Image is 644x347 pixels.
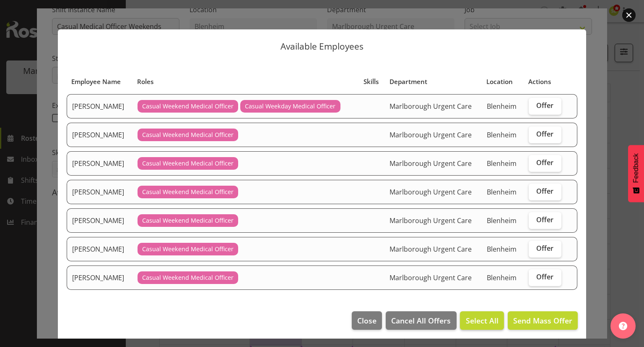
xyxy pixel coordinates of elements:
span: Casual Weekend Medical Officer [142,273,234,282]
img: help-xxl-2.png [619,322,627,330]
span: Department [390,77,427,87]
span: Casual Weekend Medical Officer [142,187,234,197]
span: Offer [536,130,553,138]
span: Casual Weekend Medical Officer [142,130,234,139]
span: Offer [536,187,553,195]
span: Offer [536,273,553,281]
span: Marlborough Urgent Care [390,159,472,168]
span: Marlborough Urgent Care [390,216,472,225]
td: [PERSON_NAME] [67,180,132,204]
span: Blenheim [487,130,517,139]
p: Available Employees [66,42,578,51]
td: [PERSON_NAME] [67,266,132,290]
span: Close [357,315,377,326]
span: Offer [536,101,553,110]
span: Marlborough Urgent Care [390,102,472,111]
button: Cancel All Offers [386,311,456,330]
span: Actions [528,77,551,87]
span: Employee Name [71,77,121,87]
span: Casual Weekend Medical Officer [142,244,234,254]
span: Feedback [632,153,640,183]
span: Blenheim [487,244,517,254]
span: Casual Weekend Medical Officer [142,159,234,168]
td: [PERSON_NAME] [67,237,132,261]
span: Cancel All Offers [391,315,451,326]
td: [PERSON_NAME] [67,94,132,118]
span: Roles [137,77,153,87]
button: Select All [460,311,504,330]
span: Casual Weekend Medical Officer [142,102,234,111]
span: Marlborough Urgent Care [390,130,472,139]
span: Marlborough Urgent Care [390,187,472,197]
span: Blenheim [487,216,517,225]
span: Casual Weekend Medical Officer [142,216,234,225]
button: Feedback - Show survey [628,145,644,202]
span: Offer [536,158,553,167]
span: Marlborough Urgent Care [390,244,472,254]
button: Send Mass Offer [508,311,578,330]
td: [PERSON_NAME] [67,208,132,233]
span: Casual Weekday Medical Officer [245,102,335,111]
span: Blenheim [487,159,517,168]
span: Marlborough Urgent Care [390,273,472,282]
td: [PERSON_NAME] [67,123,132,147]
span: Send Mass Offer [513,315,572,326]
td: [PERSON_NAME] [67,151,132,176]
span: Blenheim [487,187,517,197]
span: Skills [364,77,379,87]
span: Offer [536,216,553,224]
span: Select All [466,315,499,326]
span: Location [486,77,513,87]
span: Offer [536,244,553,252]
span: Blenheim [487,273,517,282]
button: Close [352,311,382,330]
span: Blenheim [487,102,517,111]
